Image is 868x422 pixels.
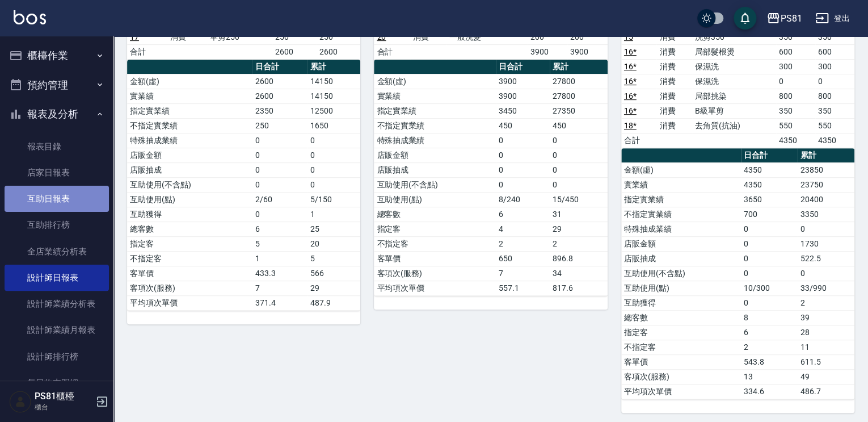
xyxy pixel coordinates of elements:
td: 550 [815,118,854,133]
td: 4350 [776,133,815,148]
td: 0 [798,222,854,236]
td: 總客數 [127,222,252,236]
td: 洗剪350 [692,30,776,44]
td: 特殊抽成業績 [127,133,252,148]
td: 5/150 [307,192,360,207]
th: 日合計 [496,60,550,74]
button: PS81 [762,7,806,30]
td: 250 [252,118,307,133]
td: 487.9 [307,295,360,310]
td: 特殊抽成業績 [621,222,741,236]
td: 客項次(服務) [127,281,252,295]
td: 557.1 [496,281,550,295]
td: 3650 [741,192,798,207]
td: 15/450 [550,192,608,207]
p: 櫃台 [35,402,92,412]
td: 5 [307,251,360,266]
td: 800 [815,89,854,103]
td: 不指定客 [621,340,741,354]
td: 450 [496,118,550,133]
a: 20 [377,32,386,41]
td: 客單價 [127,266,252,281]
td: 客項次(服務) [621,369,741,384]
td: 客項次(服務) [374,266,496,281]
td: 522.5 [798,251,854,266]
td: 800 [776,89,815,103]
td: 611.5 [798,354,854,369]
td: 互助使用(不含點) [621,266,741,281]
td: 互助使用(點) [374,192,496,207]
td: 互助使用(不含點) [127,177,252,192]
th: 累計 [307,60,360,74]
td: 6 [496,207,550,222]
td: 客單價 [374,251,496,266]
td: 4350 [741,162,798,177]
td: 29 [550,222,608,236]
td: 4350 [741,177,798,192]
td: 27800 [550,74,608,89]
img: Logo [14,10,46,24]
td: 消費 [656,30,692,44]
td: 28 [798,325,854,340]
td: 0 [252,162,307,177]
td: 保濕洗 [692,74,776,89]
td: 指定客 [374,222,496,236]
td: 250 [317,30,361,44]
td: 12500 [307,103,360,118]
td: 消費 [410,30,446,44]
td: 10/300 [741,281,798,295]
td: 0 [741,236,798,251]
td: 實業績 [621,177,741,192]
td: 2600 [252,74,307,89]
td: 0 [550,162,608,177]
td: 3900 [496,89,550,103]
td: 543.8 [741,354,798,369]
td: 2 [550,236,608,251]
td: 0 [776,74,815,89]
td: 指定客 [621,325,741,340]
td: 700 [741,207,798,222]
a: 設計師業績月報表 [5,317,109,343]
td: 2 [496,236,550,251]
a: 全店業績分析表 [5,239,109,265]
td: 0 [741,251,798,266]
td: 消費 [167,30,207,44]
td: 300 [815,59,854,74]
td: 店販抽成 [127,162,252,177]
td: 特殊抽成業績 [374,133,496,148]
td: 店販金額 [621,236,741,251]
button: 登出 [811,8,854,29]
a: 店家日報表 [5,160,109,186]
td: 2 [741,340,798,354]
td: 817.6 [550,281,608,295]
td: 實業績 [127,89,252,103]
a: 17 [130,32,139,41]
td: 31 [550,207,608,222]
td: 34 [550,266,608,281]
td: 2600 [252,89,307,103]
td: 600 [776,44,815,59]
td: 消費 [656,74,692,89]
td: 互助使用(點) [621,281,741,295]
a: 設計師日報表 [5,265,109,291]
td: 消費 [656,59,692,74]
button: 報表及分析 [5,99,109,129]
td: 29 [307,281,360,295]
td: 1 [307,207,360,222]
td: 互助獲得 [621,295,741,310]
td: 350 [815,103,854,118]
td: 消費 [656,89,692,103]
div: PS81 [780,11,802,26]
a: 互助日報表 [5,186,109,212]
td: B級單剪 [692,103,776,118]
td: 0 [307,133,360,148]
td: 0 [741,266,798,281]
td: 0 [307,177,360,192]
td: 14150 [307,74,360,89]
td: 200 [528,30,567,44]
td: 店販金額 [374,148,496,162]
td: 0 [496,177,550,192]
td: 27800 [550,89,608,103]
td: 0 [252,207,307,222]
td: 不指定客 [374,236,496,251]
